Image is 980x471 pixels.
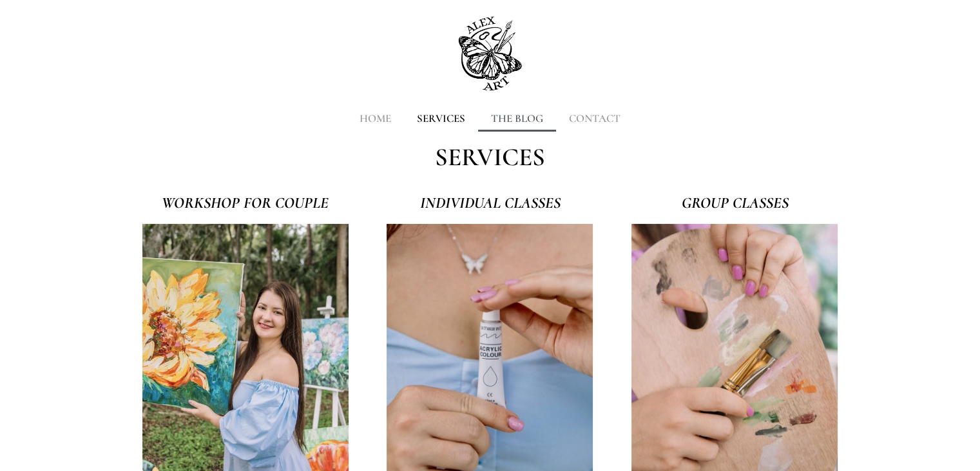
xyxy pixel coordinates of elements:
[142,195,349,211] h2: Workshop for couple
[631,195,838,211] h2: Group classes
[130,145,851,170] h2: SERVICES
[387,195,593,211] h2: Individual classes
[478,106,556,132] a: THE BLOG
[404,106,478,132] a: SERVICES
[556,106,633,132] a: CONTACT
[347,106,404,132] a: HOME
